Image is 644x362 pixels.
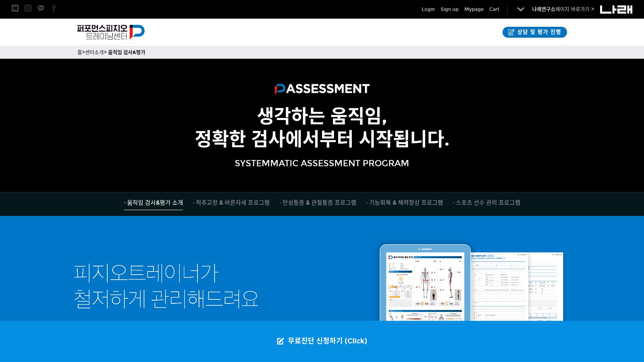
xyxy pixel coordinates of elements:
a: Mypage [464,5,483,13]
a: 움직임 검사&평가 [108,49,145,56]
span: · 스포츠 선수 관리 프로그램 [453,199,520,206]
img: ASSESSMENT [275,84,370,97]
a: Cart [489,5,499,13]
span: · 움직임 검사&평가 소개 [124,199,183,206]
a: Sign up [441,5,459,13]
p: > > [77,48,567,57]
span: · 만성통증 & 관절통증 프로그램 [279,199,356,206]
a: 무료진단 신청하기 (Click) [269,321,375,362]
a: · 기능회복 & 체력향상 프로그램 [366,198,443,210]
span: 상담 및 평가 진행 [515,28,561,36]
span: SYSTEMMATIC ASSESSMENT PROGRAM [235,158,409,169]
a: · 스포츠 선수 관리 프로그램 [453,198,520,210]
a: 센터소개 [85,49,104,56]
span: · 기능회복 & 체력향상 프로그램 [366,199,443,206]
strong: 정확한 검사에서부터 시작됩니다. [195,128,450,151]
span: · 척추교정 & 바른자세 프로그램 [193,199,270,206]
a: · 만성통증 & 관절통증 프로그램 [279,198,356,210]
a: 상담 및 평가 진행 [503,27,567,38]
a: 나래연구소페이지 바로가기 > [532,6,594,12]
a: · 움직임 검사&평가 소개 [124,198,183,211]
strong: 나래연구소 [532,6,555,12]
a: 홈 [77,49,82,56]
strong: 생각하는 움직임, [257,105,387,128]
a: · 척추교정 & 바른자세 프로그램 [193,198,270,210]
img: 피지오트레이너가 철저하게 관리해드려요 [73,264,258,309]
a: Login [422,5,435,13]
